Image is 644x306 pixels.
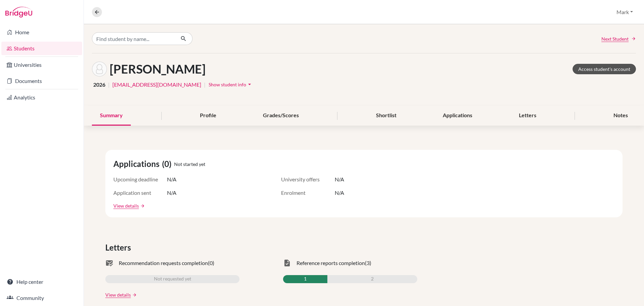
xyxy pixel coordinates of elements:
a: View details [105,291,131,298]
a: Help center [1,275,82,289]
span: Not started yet [174,161,205,168]
span: N/A [335,175,344,183]
span: (3) [365,259,371,267]
span: Not requested yet [154,275,191,283]
span: N/A [335,189,344,197]
span: Recommendation requests completion [119,259,208,267]
a: Next Student [601,35,636,42]
span: Upcoming deadline [113,175,167,183]
span: University offers [281,175,335,183]
span: N/A [167,189,176,197]
span: 2026 [93,81,105,89]
a: [EMAIL_ADDRESS][DOMAIN_NAME] [112,81,201,89]
i: arrow_drop_down [246,81,253,88]
span: | [204,81,206,89]
a: Analytics [1,91,82,104]
img: Bridge-U [5,7,32,17]
div: Grades/Scores [255,106,307,126]
span: Letters [105,242,133,254]
span: Enrolment [281,189,335,197]
span: Applications [113,158,162,170]
div: Letters [511,106,544,126]
span: Next Student [601,35,629,42]
span: Show student info [209,82,246,87]
span: (0) [208,259,214,267]
a: arrow_forward [131,293,137,297]
div: Profile [192,106,224,126]
span: N/A [167,175,176,183]
span: | [108,81,110,89]
a: Universities [1,58,82,72]
button: Show student infoarrow_drop_down [208,79,253,90]
div: Summary [92,106,131,126]
button: Mark [613,6,636,18]
span: Reference reports completion [297,259,365,267]
a: View details [113,202,139,209]
a: Access student's account [573,64,636,74]
span: 2 [371,275,374,283]
div: Notes [605,106,636,126]
span: mark_email_read [105,259,113,267]
span: task [283,259,291,267]
a: Home [1,26,82,39]
a: Community [1,291,82,305]
a: arrow_forward [139,204,145,208]
span: 1 [304,275,307,283]
a: Students [1,42,82,55]
img: Julian Auleytner's avatar [92,61,107,77]
div: Shortlist [368,106,405,126]
span: (0) [162,158,174,170]
a: Documents [1,74,82,88]
div: Applications [435,106,480,126]
input: Find student by name... [92,32,175,45]
h1: [PERSON_NAME] [110,62,206,76]
span: Application sent [113,189,167,197]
